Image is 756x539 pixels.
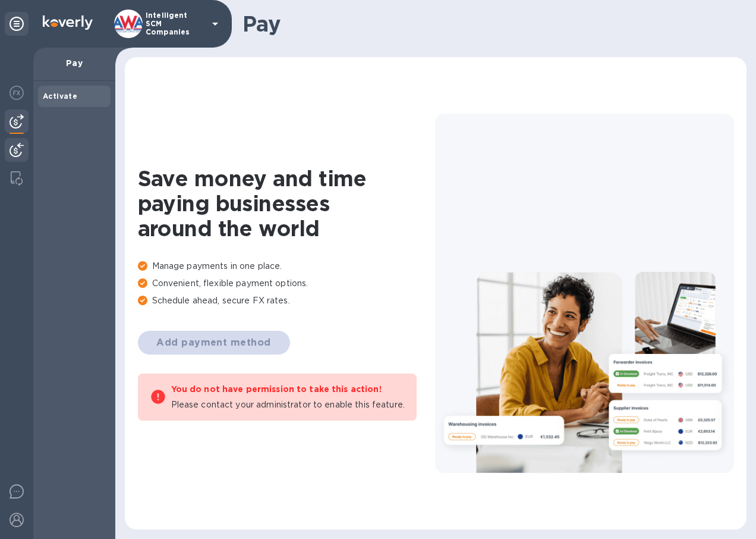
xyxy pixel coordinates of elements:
[10,86,24,100] img: Foreign exchange
[138,260,435,272] p: Manage payments in one place.
[171,384,382,394] b: You do not have permission to take this action!
[43,15,93,30] img: Logo
[43,92,77,101] b: Activate
[146,11,205,36] p: Intelligent SCM Companies
[242,11,737,36] h1: Pay
[43,57,106,69] p: Pay
[171,399,405,411] p: Please contact your administrator to enable this feature.
[5,12,29,36] div: Unpin categories
[138,166,435,241] h1: Save money and time paying businesses around the world
[138,277,435,290] p: Convenient, flexible payment options.
[138,294,435,307] p: Schedule ahead, secure FX rates.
